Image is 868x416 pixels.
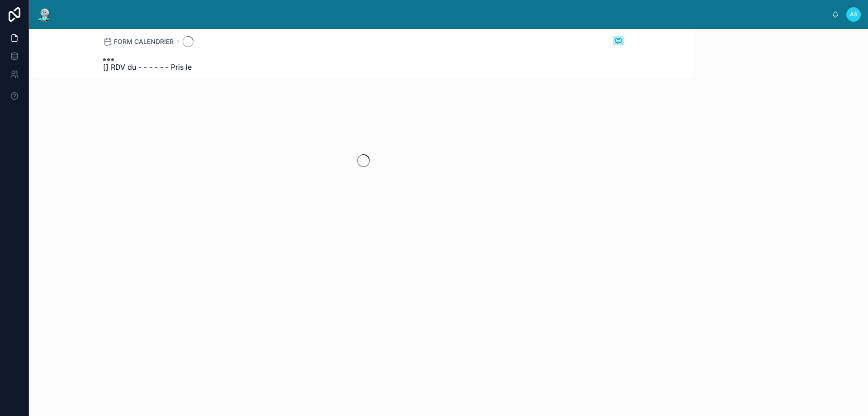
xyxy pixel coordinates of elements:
[103,62,192,72] span: [] RDV du - - - - - - Pris le
[850,11,858,18] span: AS
[36,7,52,22] img: App logo
[103,37,174,46] a: FORM CALENDRIER
[114,37,174,46] span: FORM CALENDRIER
[60,13,832,16] div: scrollable content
